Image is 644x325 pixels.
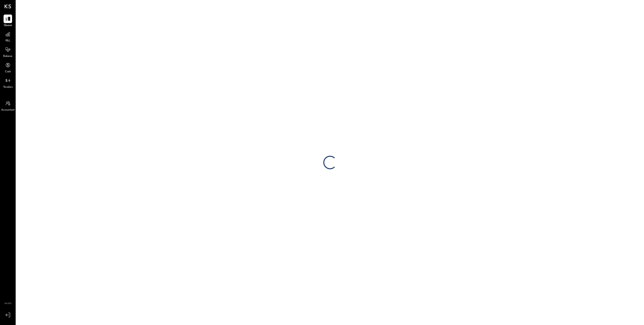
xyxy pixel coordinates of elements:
span: Queue [4,24,12,28]
a: Queue [0,15,15,28]
a: Vendors [0,76,15,89]
span: P&L [5,39,11,43]
a: P&L [0,30,15,43]
span: Accountant [1,108,15,112]
a: Balance [0,45,15,58]
span: Vendors [3,85,13,89]
span: Cash [5,70,11,74]
span: Balance [3,54,13,58]
a: Cash [0,61,15,74]
a: Accountant [0,99,15,112]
